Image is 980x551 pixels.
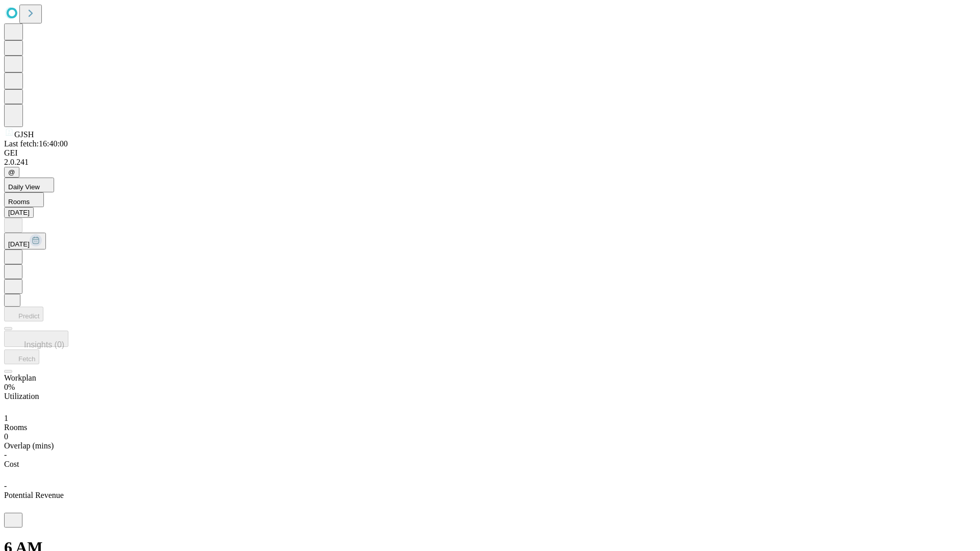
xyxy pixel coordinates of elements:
div: GEI [4,148,976,158]
span: Potential Revenue [4,491,64,499]
span: [DATE] [8,240,30,248]
button: Daily View [4,178,54,192]
span: Rooms [8,198,30,206]
div: 2.0.241 [4,158,976,167]
span: Workplan [4,373,36,382]
span: 0% [4,383,15,391]
button: @ [4,167,19,178]
button: Rooms [4,192,44,207]
span: Overlap (mins) [4,441,54,450]
span: 0 [4,432,8,441]
span: 1 [4,414,8,422]
span: Last fetch: 16:40:00 [4,139,68,148]
span: Utilization [4,392,39,400]
span: Cost [4,460,19,468]
span: - [4,482,7,490]
span: - [4,450,7,459]
span: Insights (0) [24,340,64,349]
span: @ [8,168,15,176]
button: [DATE] [4,233,46,249]
span: Rooms [4,423,27,432]
button: Predict [4,307,43,321]
button: Fetch [4,349,39,364]
span: Daily View [8,183,40,191]
button: Insights (0) [4,331,68,347]
button: [DATE] [4,207,34,218]
span: GJSH [14,130,34,139]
